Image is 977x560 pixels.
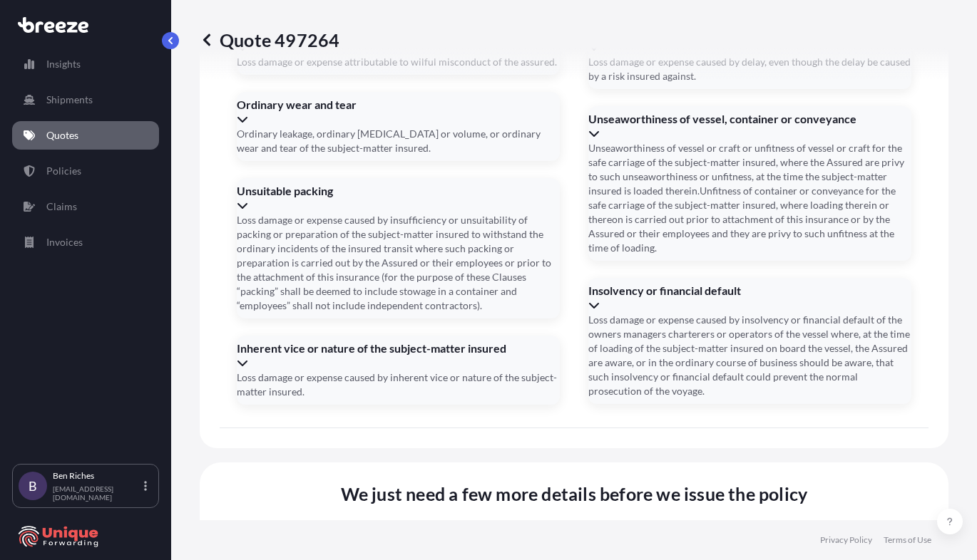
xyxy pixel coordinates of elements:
div: Unseaworthiness of vessel, container or conveyance [588,112,911,140]
a: Insights [12,50,159,78]
a: Privacy Policy [820,534,872,546]
a: Claims [12,192,159,221]
div: Insolvency or financial default [588,284,911,312]
span: Ordinary leakage, ordinary [MEDICAL_DATA] or volume, or ordinary wear and tear of the subject-mat... [237,127,560,155]
span: Loss damage or expense caused by inherent vice or nature of the subject-matter insured. [237,370,560,399]
span: Unsuitable packing [237,184,560,198]
img: organization-logo [18,525,100,548]
p: Invoices [46,235,83,249]
div: Ordinary wear and tear [237,98,560,126]
p: Ben Riches [53,470,141,482]
p: Insights [46,57,81,71]
span: Ordinary wear and tear [237,98,560,112]
p: Quotes [46,128,78,142]
a: Shipments [12,85,159,114]
p: Policies [46,164,81,178]
span: B [29,479,37,493]
div: Unsuitable packing [237,184,560,212]
a: Quotes [12,121,159,150]
span: Unseaworthiness of vessel, container or conveyance [588,112,911,126]
p: Quote 497264 [200,28,339,51]
span: We just need a few more details before we issue the policy [341,482,808,505]
div: Inherent vice or nature of the subject-matter insured [237,341,560,370]
span: Insolvency or financial default [588,284,911,298]
span: Loss damage or expense caused by insufficiency or unsuitability of packing or preparation of the ... [237,213,560,313]
p: Claims [46,199,77,214]
a: Terms of Use [884,534,931,546]
span: Loss damage or expense caused by insolvency or financial default of the owners managers charterer... [588,313,911,398]
span: Inherent vice or nature of the subject-matter insured [237,341,560,356]
p: [EMAIL_ADDRESS][DOMAIN_NAME] [53,484,141,502]
a: Invoices [12,228,159,256]
p: Shipments [46,93,93,107]
a: Policies [12,157,159,185]
span: Unseaworthiness of vessel or craft or unfitness of vessel or craft for the safe carriage of the s... [588,141,911,255]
